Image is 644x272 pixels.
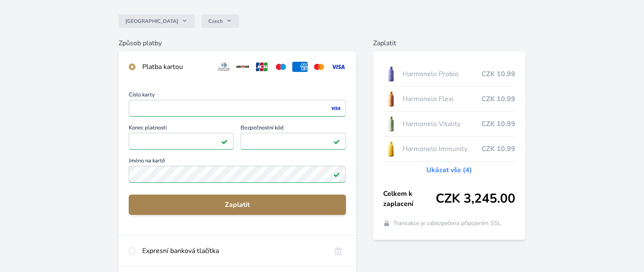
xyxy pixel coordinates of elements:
[373,38,525,48] h6: Zaplatit
[402,119,481,129] span: Harmonelo Vitality
[481,94,515,104] span: CZK 10.99
[383,63,399,85] img: CLEAN_PROBIO_se_stinem_x-lo.jpg
[254,62,270,72] img: jcb.svg
[129,158,345,166] span: Jméno na kartě
[208,18,223,25] span: Czech
[330,246,346,256] img: onlineBanking_CZ.svg
[330,104,341,112] img: visa
[216,62,232,72] img: diners.svg
[481,69,515,79] span: CZK 10.99
[402,69,481,79] span: Harmonelo Probio
[119,14,195,28] button: [GEOGRAPHIC_DATA]
[129,195,345,215] button: Zaplatit
[402,144,481,154] span: Harmonelo Immunity
[142,62,209,72] div: Platba kartou
[481,144,515,154] span: CZK 10.99
[273,62,289,72] img: maestro.svg
[333,138,340,145] img: Platné pole
[221,138,228,145] img: Platné pole
[244,135,342,147] iframe: Iframe pro bezpečnostní kód
[383,113,399,135] img: CLEAN_VITALITY_se_stinem_x-lo.jpg
[311,62,327,72] img: mc.svg
[481,119,515,129] span: CZK 10.99
[436,191,515,206] span: CZK 3,245.00
[235,62,251,72] img: discover.svg
[383,88,399,110] img: CLEAN_FLEXI_se_stinem_x-hi_(1)-lo.jpg
[119,38,356,48] h6: Způsob platby
[292,62,308,72] img: amex.svg
[129,125,234,133] span: Konec platnosti
[333,171,340,178] img: Platné pole
[330,62,346,72] img: visa.svg
[129,166,345,183] input: Jméno na kartěPlatné pole
[135,200,339,210] span: Zaplatit
[402,94,481,104] span: Harmonelo Flexi
[383,138,399,159] img: IMMUNITY_se_stinem_x-lo.jpg
[383,189,436,209] span: Celkem k zaplacení
[133,102,342,114] iframe: Iframe pro číslo karty
[129,92,345,100] span: Číslo karty
[133,135,230,147] iframe: Iframe pro datum vypršení platnosti
[125,18,178,25] span: [GEOGRAPHIC_DATA]
[202,14,239,28] button: Czech
[426,165,472,175] a: Ukázat vše (4)
[240,125,345,133] span: Bezpečnostní kód
[142,246,323,256] div: Expresní banková tlačítka
[393,219,501,228] span: Transakce je zabezpečena připojením SSL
